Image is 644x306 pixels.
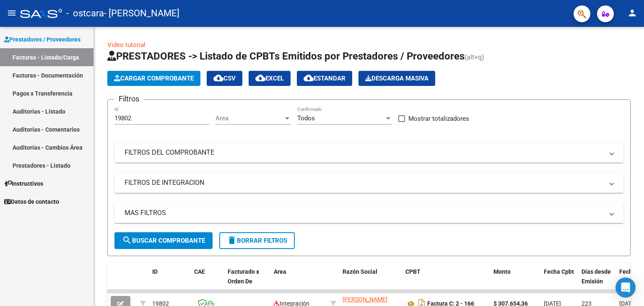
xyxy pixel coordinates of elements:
[191,263,224,300] datatable-header-cell: CAE
[4,179,43,188] span: Instructivos
[125,178,603,187] mat-panel-title: FILTROS DE INTEGRACION
[493,268,511,275] span: Monto
[358,71,435,86] app-download-masive: Descarga masiva de comprobantes (adjuntos)
[544,268,574,275] span: Fecha Cpbt
[339,263,402,300] datatable-header-cell: Razón Social
[619,268,643,285] span: Fecha Recibido
[365,75,428,82] span: Descarga Masiva
[114,93,143,105] h3: Filtros
[122,237,205,244] span: Buscar Comprobante
[490,263,540,300] datatable-header-cell: Monto
[255,75,284,82] span: EXCEL
[125,148,603,157] mat-panel-title: FILTROS DEL COMPROBANTE
[216,114,283,122] span: Area
[114,232,213,249] button: Buscar Comprobante
[7,8,17,18] mat-icon: menu
[194,268,205,275] span: CAE
[114,143,623,163] mat-expansion-panel-header: FILTROS DEL COMPROBANTE
[465,53,484,61] span: (alt+q)
[107,71,200,86] button: Cargar Comprobante
[274,268,286,275] span: Area
[219,232,295,249] button: Borrar Filtros
[213,75,236,82] span: CSV
[304,73,314,83] mat-icon: cloud_download
[615,277,636,298] div: Open Intercom Messenger
[297,71,352,86] button: Estandar
[249,71,291,86] button: EXCEL
[627,8,637,18] mat-icon: person
[255,73,265,83] mat-icon: cloud_download
[114,203,623,223] mat-expansion-panel-header: MAS FILTROS
[104,4,179,23] span: - [PERSON_NAME]
[228,268,259,285] span: Facturado x Orden De
[582,268,611,285] span: Días desde Emisión
[297,114,315,122] span: Todos
[343,268,377,275] span: Razón Social
[405,268,421,275] span: CPBT
[358,71,435,86] button: Descarga Masiva
[149,263,191,300] datatable-header-cell: ID
[224,263,270,300] datatable-header-cell: Facturado x Orden De
[578,263,616,300] datatable-header-cell: Días desde Emisión
[4,197,59,206] span: Datos de contacto
[114,173,623,193] mat-expansion-panel-header: FILTROS DE INTEGRACION
[66,4,104,23] span: - ostcara
[408,114,469,124] span: Mostrar totalizadores
[122,235,132,245] mat-icon: search
[107,50,465,62] span: PRESTADORES -> Listado de CPBTs Emitidos por Prestadores / Proveedores
[114,75,194,82] span: Cargar Comprobante
[213,73,223,83] mat-icon: cloud_download
[107,41,145,49] a: Video tutorial
[343,296,387,303] span: [PERSON_NAME]
[402,263,490,300] datatable-header-cell: CPBT
[540,263,578,300] datatable-header-cell: Fecha Cpbt
[152,268,158,275] span: ID
[227,237,287,244] span: Borrar Filtros
[4,35,80,44] span: Prestadores / Proveedores
[227,235,237,245] mat-icon: delete
[304,75,345,82] span: Estandar
[125,208,603,218] mat-panel-title: MAS FILTROS
[207,71,242,86] button: CSV
[270,263,327,300] datatable-header-cell: Area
